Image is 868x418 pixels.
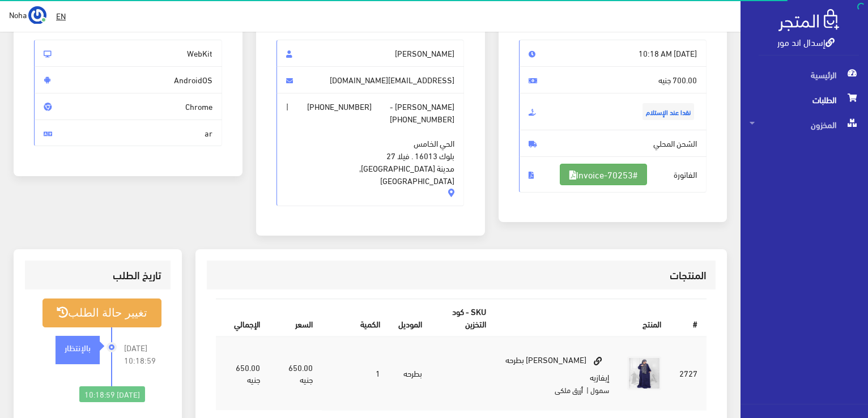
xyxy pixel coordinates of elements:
[276,66,465,93] span: [EMAIL_ADDRESS][DOMAIN_NAME]
[519,66,707,93] span: 700.00 جنيه
[286,125,455,186] span: الحي الخامس بلوك 16013 . فيلا 27 مدينة [GEOGRAPHIC_DATA], [GEOGRAPHIC_DATA]
[643,103,694,120] span: نقدا عند الإستلام
[519,130,707,157] span: الشحن المحلي
[777,33,835,50] a: إسدال اند مور
[390,113,454,125] span: [PHONE_NUMBER]
[276,93,465,206] span: [PERSON_NAME] - |
[276,40,465,67] span: [PERSON_NAME]
[124,342,161,366] span: [DATE] 10:18:59
[495,336,618,410] td: [PERSON_NAME] بطرحه إيفازيه
[34,270,161,280] h3: تاريخ الطلب
[9,7,27,22] span: Noha
[269,336,322,410] td: 650.00 جنيه
[65,341,91,353] strong: بالإنتظار
[555,383,589,396] small: | أزرق ملكى
[307,100,372,113] span: [PHONE_NUMBER]
[216,270,707,280] h3: المنتجات
[560,164,647,185] a: #Invoice-70253
[389,336,431,410] td: بطرحه
[322,336,389,410] td: 1
[79,386,145,402] div: [DATE] 10:18:59
[34,40,222,67] span: WebKit
[670,336,707,410] td: 2727
[778,9,839,31] img: .
[750,62,859,87] span: الرئيسية
[741,62,868,87] a: الرئيسية
[216,336,269,410] td: 650.00 جنيه
[741,112,868,137] a: المخزون
[216,300,269,336] th: اﻹجمالي
[34,66,222,93] span: AndroidOS
[322,300,389,336] th: الكمية
[495,300,670,336] th: المنتج
[269,300,322,336] th: السعر
[670,300,707,336] th: #
[741,87,868,112] a: الطلبات
[750,112,859,137] span: المخزون
[750,87,859,112] span: الطلبات
[519,40,707,67] span: [DATE] 10:18 AM
[519,156,707,193] span: الفاتورة
[34,120,222,147] span: ar
[431,300,495,336] th: SKU - كود التخزين
[34,93,222,120] span: Chrome
[590,383,609,396] small: سمول
[9,6,46,24] a: ... Noha
[42,298,161,327] button: تغيير حالة الطلب
[389,300,431,336] th: الموديل
[52,6,70,26] a: EN
[56,8,66,23] u: EN
[28,6,46,24] img: ...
